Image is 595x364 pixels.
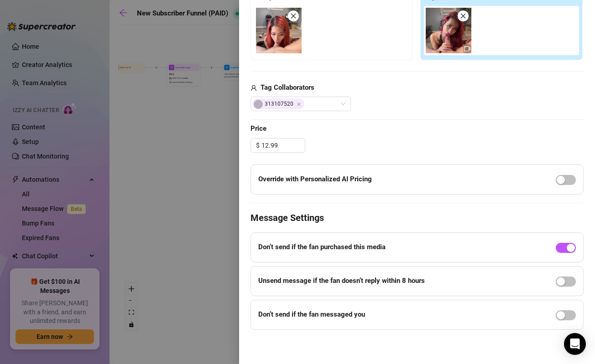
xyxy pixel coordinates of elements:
[464,46,470,52] span: video-camera
[261,83,314,92] strong: Tag Collaborators
[258,277,425,285] strong: Unsend message if the fan doesn’t reply within 8 hours
[252,98,304,109] span: 313107520
[251,124,266,133] strong: Price
[261,138,305,152] input: Free
[256,8,302,53] img: media
[297,102,301,107] span: Close
[426,8,471,53] img: media
[258,310,365,318] strong: Don’t send if the fan messaged you
[251,82,257,93] span: user
[258,243,386,251] strong: Don’t send if the fan purchased this media
[251,211,584,224] h4: Message Settings
[564,333,586,355] div: Open Intercom Messenger
[258,175,372,183] strong: Override with Personalized AI Pricing
[460,13,466,19] span: close
[290,13,297,19] span: close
